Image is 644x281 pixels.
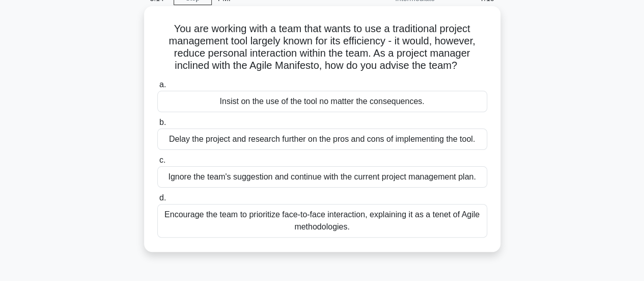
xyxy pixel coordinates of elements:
[159,118,166,126] span: b.
[156,22,488,72] h5: You are working with a team that wants to use a traditional project management tool largely known...
[159,156,165,164] span: c.
[157,166,487,188] div: Ignore the team's suggestion and continue with the current project management plan.
[159,193,166,202] span: d.
[157,129,487,150] div: Delay the project and research further on the pros and cons of implementing the tool.
[157,91,487,112] div: Insist on the use of the tool no matter the consequences.
[159,80,166,89] span: a.
[157,204,487,238] div: Encourage the team to prioritize face-to-face interaction, explaining it as a tenet of Agile meth...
